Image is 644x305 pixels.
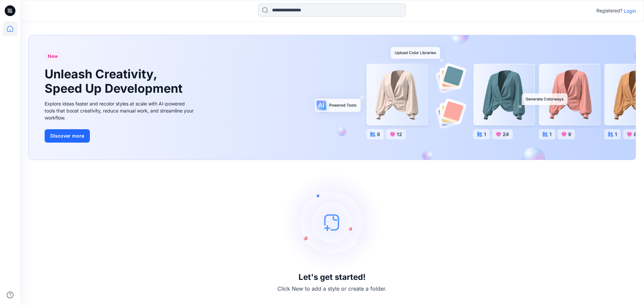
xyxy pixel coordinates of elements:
[596,7,623,15] p: Registered?
[48,52,58,60] span: New
[282,172,382,273] img: empty-state-image.svg
[45,67,185,96] h1: Unleash Creativity, Speed Up Development
[277,285,387,293] p: Click New to add a style or create a folder.
[45,100,196,121] div: Explore ideas faster and recolor styles at scale with AI-powered tools that boost creativity, red...
[624,7,636,14] p: Login
[45,129,90,143] button: Discover more
[45,129,196,143] a: Discover more
[299,273,366,282] h3: Let's get started!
